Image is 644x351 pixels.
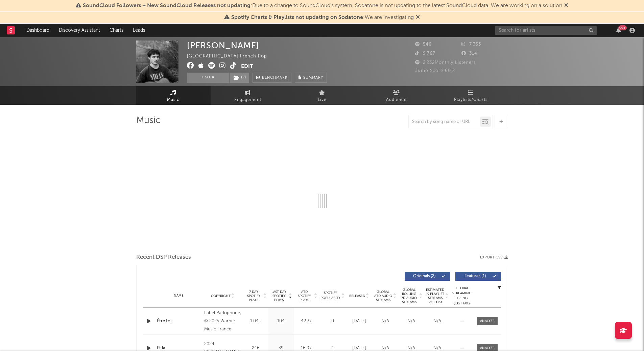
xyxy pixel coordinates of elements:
button: 99+ [616,28,621,33]
div: 0 [321,318,344,325]
span: Dismiss [416,15,420,20]
span: Playlists/Charts [454,96,487,104]
span: Global ATD Audio Streams [374,290,392,302]
input: Search by song name or URL [409,119,480,125]
span: 546 [415,42,432,47]
span: : Due to a change to SoundCloud's system, Sodatone is not updating to the latest SoundCloud data.... [83,3,562,8]
a: Playlists/Charts [434,86,508,105]
span: ( 2 ) [229,73,249,83]
span: Jump Score: 60.2 [415,69,455,73]
a: Être toi [157,318,201,325]
span: 2 232 Monthly Listeners [415,60,476,65]
div: [GEOGRAPHIC_DATA] | French Pop [187,52,275,60]
span: SoundCloud Followers + New SoundCloud Releases not updating [83,3,251,8]
div: Global Streaming Trend (Last 60D) [452,286,472,306]
button: (2) [230,73,249,83]
a: Leads [128,24,150,37]
a: Benchmark [253,73,291,83]
span: Features ( 1 ) [460,274,491,278]
span: Benchmark [262,74,288,82]
div: 104 [270,318,292,325]
a: Live [285,86,359,105]
span: 7 353 [461,42,481,47]
input: Search for artists [495,26,597,35]
button: Track [187,73,229,83]
span: Released [349,294,365,298]
span: Originals ( 2 ) [409,274,440,278]
span: Global Rolling 7D Audio Streams [400,288,419,304]
button: Export CSV [480,255,508,259]
span: Spotify Popularity [320,291,340,301]
span: Engagement [234,96,261,104]
span: 314 [461,51,477,56]
span: Dismiss [564,3,568,8]
button: Summary [295,73,327,83]
span: Recent DSP Releases [136,253,191,261]
a: Audience [359,86,434,105]
div: 99 + [618,25,627,30]
span: Audience [386,96,407,104]
a: Engagement [211,86,285,105]
div: 1.04k [245,318,267,325]
a: Discovery Assistant [54,24,105,37]
div: Name [157,293,201,298]
a: Dashboard [22,24,54,37]
span: Estimated % Playlist Streams Last Day [426,288,445,304]
div: N/A [400,318,423,325]
button: Features(1) [455,272,501,281]
span: 7 Day Spotify Plays [245,290,263,302]
span: Last Day Spotify Plays [270,290,288,302]
span: Spotify Charts & Playlists not updating on Sodatone [231,15,363,20]
span: Summary [303,76,323,80]
div: [PERSON_NAME] [187,41,259,50]
span: 9 767 [415,51,435,56]
a: Music [136,86,211,105]
a: Charts [105,24,128,37]
span: Copyright [211,294,231,298]
div: N/A [374,318,397,325]
div: 42.3k [295,318,317,325]
span: : We are investigating [231,15,414,20]
div: [DATE] [348,318,371,325]
div: N/A [426,318,449,325]
span: ATD Spotify Plays [295,290,313,302]
span: Music [167,96,180,104]
button: Edit [241,62,253,71]
button: Originals(2) [405,272,450,281]
span: Live [318,96,327,104]
div: Label Parlophone, © 2025 Warner Music France [204,309,241,333]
